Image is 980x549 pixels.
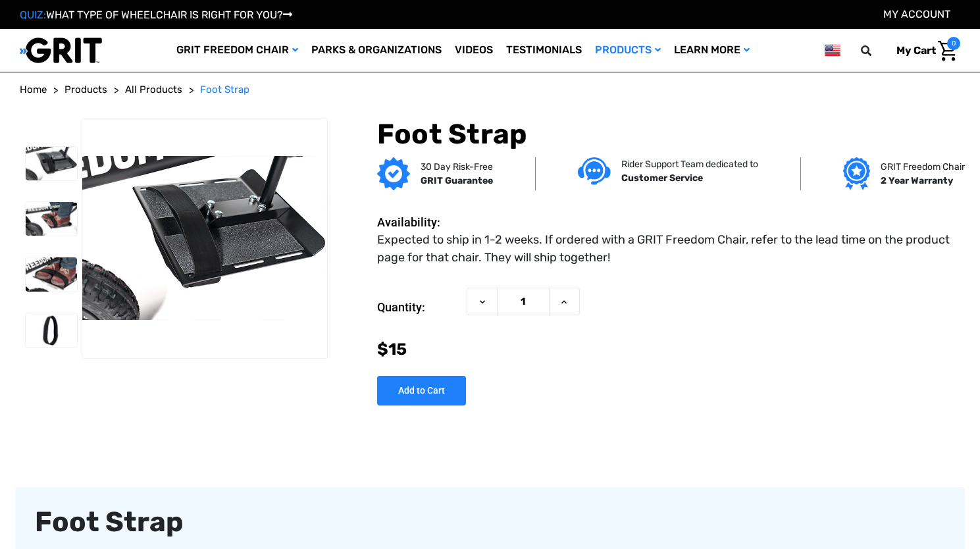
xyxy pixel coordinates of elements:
a: Products [64,82,107,97]
span: Products [64,84,107,95]
img: Cart [938,41,957,61]
span: $15 [377,340,407,359]
img: Grit freedom [843,157,870,190]
a: Products [588,29,667,72]
img: GRIT Guarantee [377,157,410,190]
a: Learn More [667,29,756,72]
div: Foot Strap [35,507,945,537]
a: Cart with 0 items [887,37,960,65]
a: QUIZ:WHAT TYPE OF WHEELCHAIR IS RIGHT FOR YOU? [20,9,292,21]
a: Videos [448,29,500,72]
a: Parks & Organizations [305,29,448,72]
a: GRIT Freedom Chair [170,29,305,72]
img: GRIT Foot Strap: velcro strap shown looped through slots on footplate of GRIT Freedom Chair to ke... [26,147,77,180]
img: us.png [825,42,840,59]
dd: Expected to ship in 1-2 weeks. If ordered with a GRIT Freedom Chair, refer to the lead time on th... [377,231,954,267]
dt: Availability: [377,213,460,231]
span: QUIZ: [20,9,46,21]
a: Foot Strap [200,82,249,97]
strong: GRIT Guarantee [421,175,493,186]
a: All Products [125,82,182,97]
h1: Foot Strap [377,118,960,151]
span: My Cart [896,44,936,57]
p: Rider Support Team dedicated to [621,157,758,171]
input: Add to Cart [377,376,466,405]
img: GRIT Foot Strap: side view showing caster and strap around feet and secured through 2 of 6 availa... [26,202,77,236]
p: GRIT Freedom Chair [881,160,965,174]
img: GRIT Foot Strap: velcro strap shown looped around feet and secured through 2 of 6 available slots... [26,257,77,291]
img: GRIT Foot Strap: velcro strap shown looped through slots on footplate of GRIT Freedom Chair to ke... [82,156,327,319]
input: Search [867,37,887,65]
img: GRIT Foot Strap: velcro strap accessory shown alone, for use with GRIT Freedom Chair and footplat... [26,313,77,347]
strong: Customer Service [621,172,703,184]
a: Home [20,82,47,97]
span: Foot Strap [200,84,249,95]
span: All Products [125,84,182,95]
p: 30 Day Risk-Free [421,160,493,174]
span: 0 [947,37,960,50]
span: Home [20,84,47,95]
img: GRIT All-Terrain Wheelchair and Mobility Equipment [20,37,102,64]
img: Customer service [578,157,611,184]
label: Quantity: [377,288,460,327]
strong: 2 Year Warranty [881,175,953,186]
nav: Breadcrumb [20,82,960,97]
a: Account [883,8,950,20]
a: Testimonials [500,29,588,72]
